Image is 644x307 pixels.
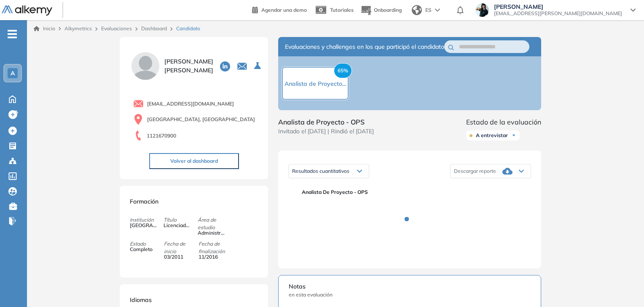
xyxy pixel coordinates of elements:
[149,153,239,169] button: Volver al dashboard
[8,33,17,35] i: -
[374,7,402,13] span: Onboarding
[289,291,531,299] span: en esta evaluación
[2,5,52,16] img: Logo
[511,133,516,138] img: Ícono de flecha
[164,222,192,229] span: Licenciado en Administracion de empresas
[252,4,307,14] a: Agendar una demo
[412,5,422,15] img: world
[494,3,622,10] span: [PERSON_NAME]
[164,216,197,224] span: Título
[64,25,92,32] span: Alkymetrics
[130,240,164,248] span: Estado
[164,240,198,255] span: Fecha de inicio
[251,58,266,74] button: Seleccione la evaluación activa
[302,188,524,196] span: Analista de Proyecto - OPS
[435,8,440,12] img: arrow
[147,100,234,108] span: [EMAIL_ADDRESS][DOMAIN_NAME]
[147,116,255,123] span: [GEOGRAPHIC_DATA], [GEOGRAPHIC_DATA]
[130,222,158,229] span: [GEOGRAPHIC_DATA]
[198,229,226,237] span: Administración de empresas
[334,63,352,78] span: 65%
[466,117,541,127] span: Estado de la evaluación
[454,168,496,175] span: Descargar reporte
[130,246,158,253] span: Completo
[476,132,508,139] span: A entrevistar
[101,25,132,32] a: Evaluaciones
[330,7,354,13] span: Tutoriales
[199,240,232,255] span: Fecha de finalización
[425,6,432,14] span: ES
[494,10,622,17] span: [EMAIL_ADDRESS][PERSON_NAME][DOMAIN_NAME]
[130,216,164,224] span: Institución
[164,57,213,75] span: [PERSON_NAME] [PERSON_NAME]
[292,168,349,174] span: Resultados cuantitativos
[278,127,374,136] span: Invitado el [DATE] | Rindió el [DATE]
[261,7,307,13] span: Agendar una demo
[130,198,158,205] span: Formación
[164,253,193,261] span: 03/2011
[34,25,55,32] a: Inicio
[289,282,531,291] span: Notas
[130,50,161,82] img: PROFILE_MENU_LOGO_USER
[130,296,152,304] span: Idiomas
[199,253,227,261] span: 11/2016
[284,80,346,87] span: Analista de Proyecto...
[11,70,15,77] span: A
[147,132,176,140] span: 1121670900
[285,42,444,51] span: Evaluaciones y challenges en los que participó el candidato
[198,216,231,231] span: Área de estudio
[176,25,200,32] span: Candidato
[141,25,167,32] a: Dashboard
[360,1,402,19] button: Onboarding
[278,117,374,127] span: Analista de Proyecto - OPS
